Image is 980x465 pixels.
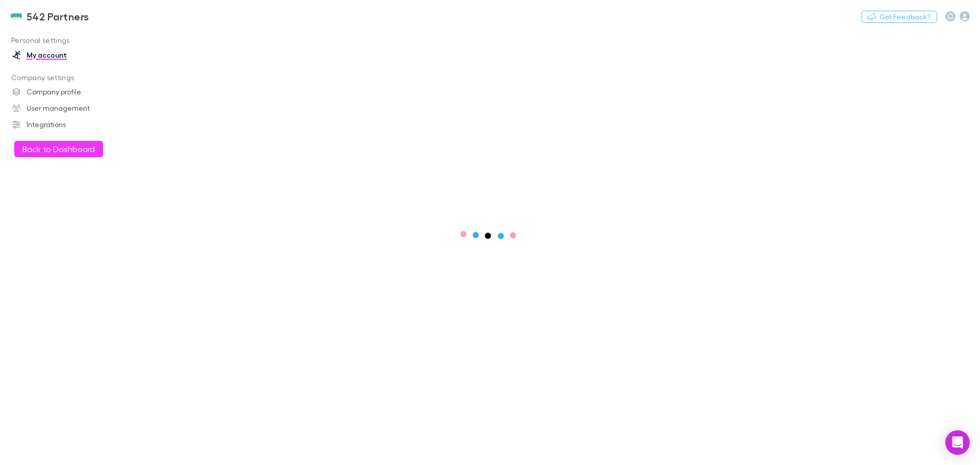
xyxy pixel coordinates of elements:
[945,430,970,455] div: Open Intercom Messenger
[27,10,89,22] h3: 542 Partners
[2,71,138,84] p: Company settings
[2,47,138,63] a: My account
[2,116,138,133] a: Integrations
[4,4,95,29] a: 542 Partners
[2,34,138,47] p: Personal settings
[10,10,22,22] img: 542 Partners's Logo
[862,11,937,23] button: Got Feedback?
[2,84,138,100] a: Company profile
[14,141,103,157] button: Back to Dashboard
[2,100,138,116] a: User management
